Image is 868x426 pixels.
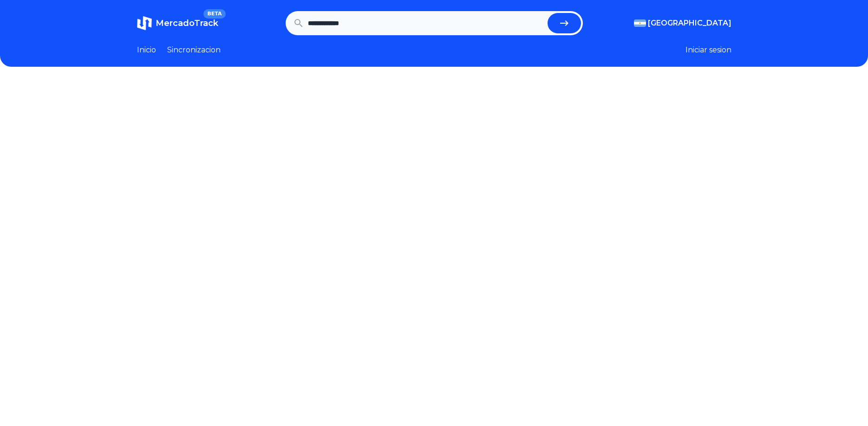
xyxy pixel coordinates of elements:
[137,16,218,31] a: MercadoTrackBETA
[648,18,731,29] span: [GEOGRAPHIC_DATA]
[203,9,225,19] span: BETA
[634,18,731,29] button: [GEOGRAPHIC_DATA]
[156,18,218,28] span: MercadoTrack
[634,19,646,27] img: Argentina
[137,16,152,31] img: MercadoTrack
[167,45,221,56] a: Sincronizacion
[137,45,156,56] a: Inicio
[685,45,731,56] button: Iniciar sesion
